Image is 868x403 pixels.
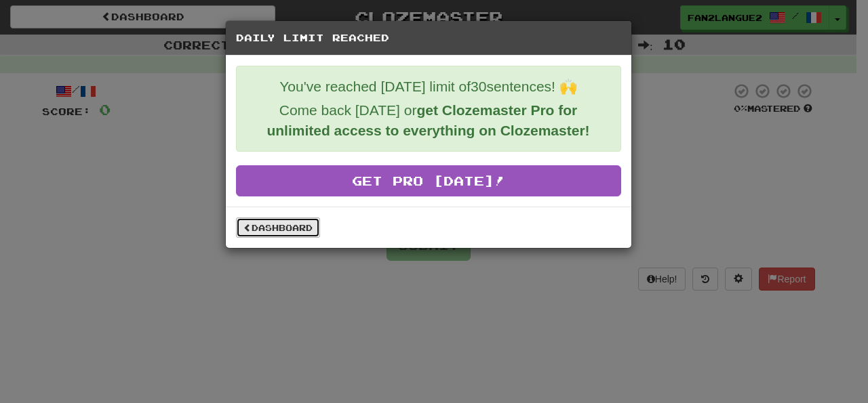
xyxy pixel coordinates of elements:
[267,102,589,138] strong: get Clozemaster Pro for unlimited access to everything on Clozemaster!
[247,100,610,141] p: Come back [DATE] or
[236,217,320,238] a: Dashboard
[236,31,621,45] h5: Daily Limit Reached
[236,165,621,196] a: Get Pro [DATE]!
[247,77,610,97] p: You've reached [DATE] limit of 30 sentences! 🙌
